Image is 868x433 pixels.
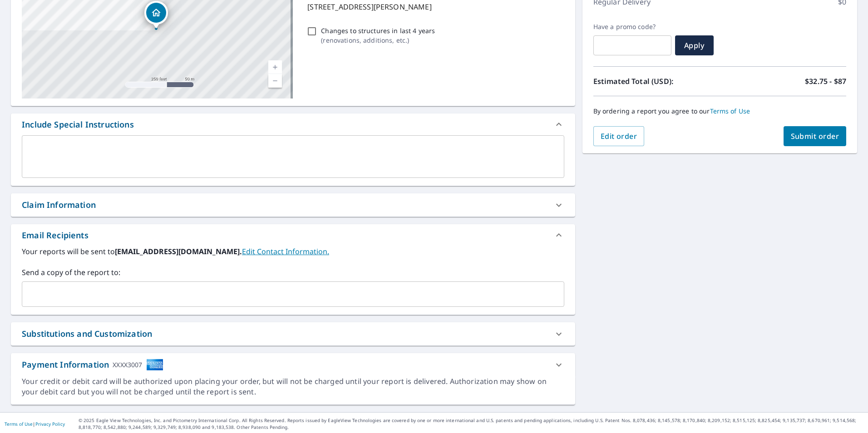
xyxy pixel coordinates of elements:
[22,246,564,257] label: Your reports will be sent to
[146,359,163,371] img: cardImage
[5,421,65,427] p: |
[593,107,846,115] p: By ordering a report you agree to our
[268,60,282,74] a: Current Level 17, Zoom In
[593,76,720,87] p: Estimated Total (USD):
[242,246,329,256] a: EditContactInfo
[79,417,863,431] p: © 2025 Eagle View Technologies, Inc. and Pictometry International Corp. All Rights Reserved. Repo...
[307,1,560,12] p: [STREET_ADDRESS][PERSON_NAME]
[11,353,575,376] div: Payment InformationXXXX3007cardImage
[791,131,839,141] span: Submit order
[710,107,750,115] a: Terms of Use
[11,224,575,246] div: Email Recipients
[675,35,714,55] button: Apply
[321,26,435,35] p: Changes to structures in last 4 years
[22,199,96,211] div: Claim Information
[22,328,152,340] div: Substitutions and Customization
[22,118,134,131] div: Include Special Instructions
[22,359,163,371] div: Payment Information
[268,74,282,88] a: Current Level 17, Zoom Out
[593,23,671,31] label: Have a promo code?
[11,322,575,345] div: Substitutions and Customization
[601,131,637,141] span: Edit order
[593,126,645,146] button: Edit order
[11,113,575,135] div: Include Special Instructions
[682,40,706,50] span: Apply
[5,421,33,427] a: Terms of Use
[22,376,564,397] div: Your credit or debit card will be authorized upon placing your order, but will not be charged unt...
[784,126,847,146] button: Submit order
[805,76,846,87] p: $32.75 - $87
[22,229,89,241] div: Email Recipients
[144,1,168,29] div: Dropped pin, building 1, Residential property, 10831 Harrison Ave S Minneapolis, MN 55437
[22,267,564,278] label: Send a copy of the report to:
[35,421,65,427] a: Privacy Policy
[113,359,142,371] div: XXXX3007
[115,246,242,256] b: [EMAIL_ADDRESS][DOMAIN_NAME].
[11,193,575,216] div: Claim Information
[321,35,435,45] p: ( renovations, additions, etc. )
